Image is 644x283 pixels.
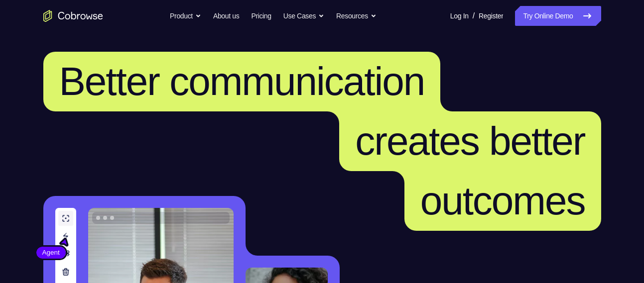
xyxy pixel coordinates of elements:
span: Better communication [59,59,425,103]
span: outcomes [420,179,585,223]
button: Product [170,6,201,26]
a: Go to the home page [43,10,103,22]
a: Try Online Demo [515,6,601,26]
a: Pricing [251,6,271,26]
a: About us [213,6,239,26]
button: Resources [336,6,377,26]
a: Log In [450,6,469,26]
span: Agent [36,248,66,258]
span: / [473,10,475,22]
button: Use Cases [283,6,324,26]
span: creates better [355,119,585,163]
a: Register [479,6,503,26]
